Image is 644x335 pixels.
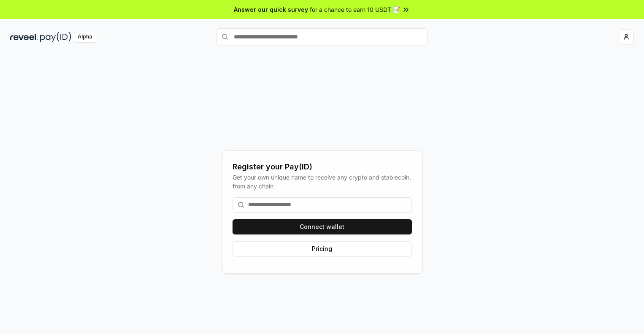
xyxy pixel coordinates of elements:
div: Register your Pay(ID) [233,161,412,173]
span: for a chance to earn 10 USDT 📝 [310,5,400,14]
div: Alpha [73,32,97,42]
button: Pricing [233,241,412,256]
div: Get your own unique name to receive any crypto and stablecoin, from any chain [233,173,412,191]
img: reveel_dark [10,32,38,42]
span: Answer our quick survey [234,5,308,14]
button: Connect wallet [233,219,412,234]
img: pay_id [40,32,71,42]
